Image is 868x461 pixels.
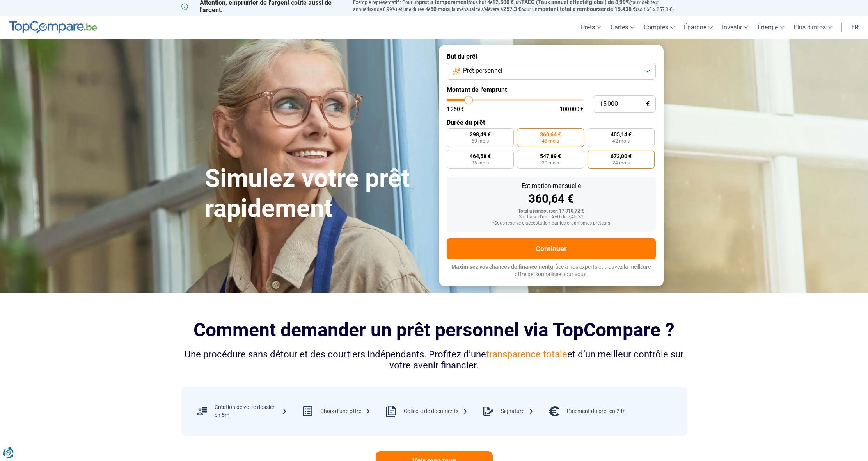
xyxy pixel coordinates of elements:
span: 36 mois [472,161,489,165]
div: Total à rembourser: 17 310,72 € [453,209,650,214]
div: Sur base d'un TAEG de 7,45 %* [453,214,650,220]
span: 360,64 € [540,132,561,137]
label: But du prêt [447,53,656,60]
div: Création de votre dossier en 5m [215,404,287,419]
span: 464,58 € [470,154,491,159]
p: grâce à nos experts et trouvez la meilleure offre personnalisée pour vous. [447,263,656,279]
div: Estimation mensuelle [453,183,650,189]
a: Comptes [639,16,679,39]
span: 30 mois [542,161,559,165]
button: Prêt personnel [447,63,656,80]
div: Signature [501,407,534,415]
label: Montant de l'emprunt [447,86,656,93]
div: Paiement du prêt en 24h [567,407,626,415]
span: montant total à rembourser de 15.438 € [538,6,636,12]
a: Plus d'infos [789,16,837,39]
a: Cartes [606,16,639,39]
div: Une procédure sans détour et des courtiers indépendants. Profitez d’une et d’un meilleur contrôle... [181,349,687,372]
span: 42 mois [612,139,630,143]
span: 405,14 € [611,132,632,137]
span: 547,89 € [540,154,561,159]
span: 60 mois [472,139,489,143]
div: 360,64 € [453,193,650,205]
a: fr [847,16,863,39]
span: 48 mois [542,139,559,143]
span: 1 250 € [447,106,464,112]
a: Investir [717,16,753,39]
span: Maximisez vos chances de financement [451,264,550,270]
button: Continuer [447,238,656,259]
span: 60 mois [430,6,450,12]
span: 257,3 € [503,6,521,12]
label: Durée du prêt [447,119,656,126]
div: *Sous réserve d'acceptation par les organismes prêteurs [453,221,650,226]
span: € [646,101,650,107]
img: TopCompare [9,21,97,34]
span: transparence totale [486,349,567,360]
div: Collecte de documents [404,407,468,415]
a: Prêts [576,16,606,39]
a: Épargne [679,16,717,39]
span: 100 000 € [560,106,584,112]
span: 673,00 € [611,154,632,159]
span: Prêt personnel [463,66,502,75]
span: 298,49 € [470,132,491,137]
h1: Simulez votre prêt rapidement [205,164,430,224]
h2: Comment demander un prêt personnel via TopCompare ? [181,319,687,341]
div: Choix d’une offre [320,407,371,415]
span: fixe [367,6,377,12]
a: Énergie [753,16,789,39]
span: 24 mois [612,161,630,165]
